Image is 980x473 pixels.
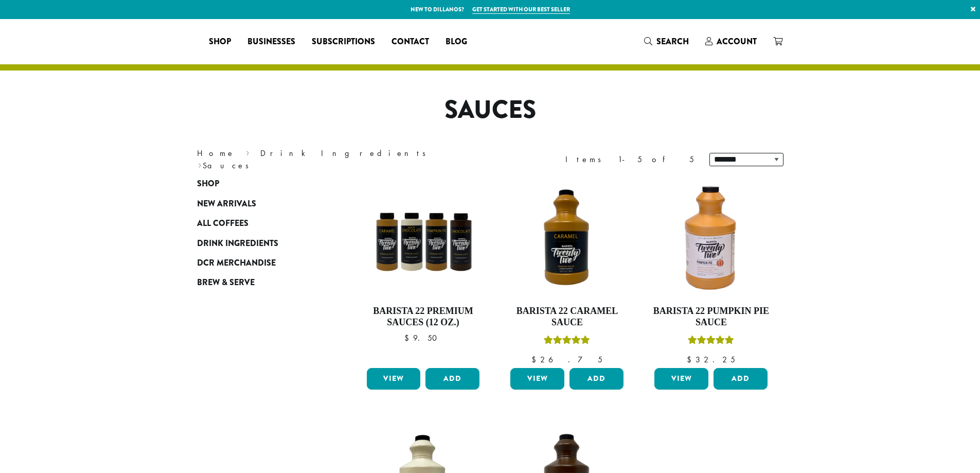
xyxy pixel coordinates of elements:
a: Shop [197,174,320,194]
h4: Barista 22 Pumpkin Pie Sauce [652,306,770,328]
a: Search [636,33,697,50]
bdi: 9.50 [404,332,442,343]
span: $ [404,332,413,343]
span: Search [656,36,689,47]
button: Add [714,368,768,390]
a: View [510,368,564,390]
span: Account [717,36,757,47]
div: Rated 5.00 out of 5 [688,334,734,349]
a: Home [197,148,235,159]
a: Drink Ingredients [260,148,433,159]
a: New Arrivals [197,194,320,214]
span: New Arrivals [197,198,256,211]
button: Add [425,368,479,390]
a: Barista 22 Premium Sauces (12 oz.) $9.50 [364,179,483,364]
div: Rated 5.00 out of 5 [544,334,590,349]
bdi: 32.25 [687,354,735,365]
span: Businesses [247,36,295,48]
span: Subscriptions [312,36,375,48]
a: Drink Ingredients [197,233,320,253]
img: B22-Caramel-Sauce_Stock-e1709240861679.png [508,179,626,297]
span: Shop [197,178,219,190]
span: Drink Ingredients [197,237,278,250]
span: $ [531,354,540,365]
span: $ [687,354,696,365]
span: › [198,156,202,172]
span: Blog [446,36,467,48]
a: Barista 22 Caramel SauceRated 5.00 out of 5 $26.75 [508,179,626,364]
a: All Coffees [197,214,320,233]
a: Shop [201,33,239,50]
a: View [654,368,708,390]
a: Brew & Serve [197,273,320,292]
nav: Breadcrumb [197,147,475,172]
span: Brew & Serve [197,276,255,289]
span: Shop [209,36,231,48]
bdi: 26.75 [531,354,602,365]
img: DP3239.64-oz.01.default.png [652,179,770,297]
h4: Barista 22 Premium Sauces (12 oz.) [364,306,483,328]
h1: Sauces [189,95,791,125]
img: B22SauceSqueeze_All-300x300.png [364,179,482,297]
a: Get started with our best seller [472,5,570,14]
a: Barista 22 Pumpkin Pie SauceRated 5.00 out of 5 $32.25 [652,179,770,364]
span: DCR Merchandise [197,257,276,270]
span: Contact [391,36,429,48]
div: Items 1-5 of 5 [565,153,694,166]
a: DCR Merchandise [197,253,320,273]
span: › [246,144,250,160]
h4: Barista 22 Caramel Sauce [508,306,626,328]
span: All Coffees [197,217,248,230]
button: Add [569,368,623,390]
a: View [367,368,421,390]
